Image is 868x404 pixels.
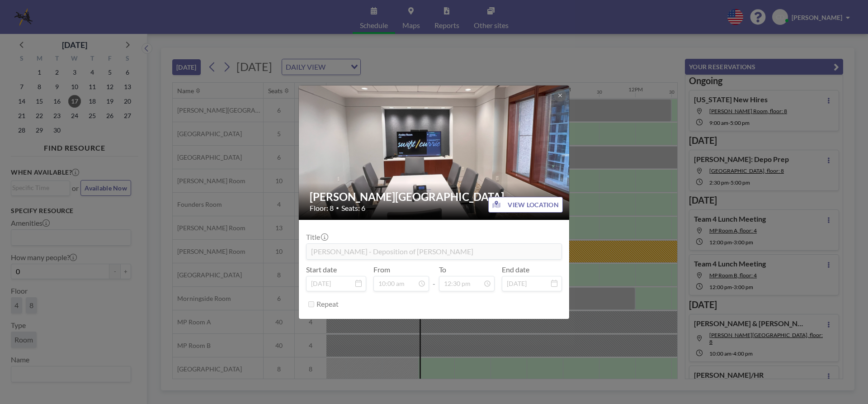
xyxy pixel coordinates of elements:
label: To [439,265,446,274]
img: 537.png [299,51,570,254]
h2: [PERSON_NAME][GEOGRAPHIC_DATA] [310,190,559,204]
span: - [433,268,435,288]
label: End date [502,265,529,274]
label: Title [306,233,327,242]
label: Repeat [316,299,339,309]
span: Seats: 6 [341,204,365,213]
button: VIEW LOCATION [488,197,563,213]
label: Start date [306,265,337,274]
span: • [336,204,339,211]
label: From [373,265,390,274]
input: (No title) [307,244,561,259]
span: Floor: 8 [310,204,334,213]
